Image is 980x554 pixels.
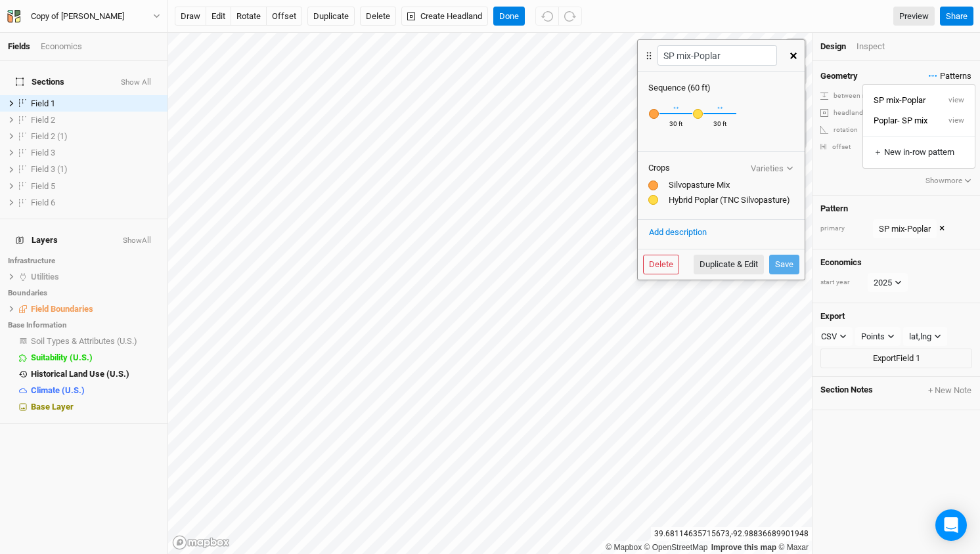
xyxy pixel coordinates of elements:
div: Sequence ( 60 ft ) [648,82,794,94]
button: Delete [643,255,679,274]
div: Copy of [PERSON_NAME] [31,10,124,23]
div: Field 2 (1) [31,131,160,142]
canvas: Map [168,33,812,554]
div: 39.68114635715673 , -92.98836689901948 [651,527,812,541]
div: Points [861,330,885,343]
div: Field 3 (1) [31,164,160,175]
span: Field 5 [31,181,55,191]
button: Delete [360,7,396,26]
button: Add description [648,225,707,240]
div: rotation [820,125,878,135]
button: Create Headland [401,7,488,26]
div: Design [820,41,846,53]
button: 2025 [868,273,908,293]
div: Field Boundaries [31,304,160,314]
div: Base Layer [31,402,160,412]
button: ExportField 1 [820,349,972,368]
button: CSV [815,327,853,347]
a: Mapbox [606,543,642,552]
div: Field 1 [31,98,160,109]
button: ShowAll [122,236,152,245]
div: primary [820,224,866,234]
button: Share [940,7,973,26]
span: Field 3 (1) [31,164,68,174]
button: Done [493,7,525,26]
a: Fields [8,41,30,51]
a: Preview [893,7,935,26]
button: Save [769,255,799,274]
div: CSV [821,330,837,343]
div: Crops [648,162,794,174]
div: ↔ [716,94,724,113]
span: Suitability (U.S.) [31,352,93,362]
span: Field 6 [31,198,55,207]
button: + New Note [927,385,972,396]
button: rotate [231,7,267,26]
span: Base Layer [31,402,74,412]
div: ＋ New in-row pattern [874,146,964,158]
div: start year [820,278,866,288]
button: Duplicate [307,7,355,26]
button: Patterns [928,69,972,83]
span: Field 2 (1) [31,131,68,141]
div: 30 ft [669,119,682,133]
div: Soil Types & Attributes (U.S.) [31,336,160,347]
span: Layers [16,235,58,245]
span: Climate (U.S.) [31,385,85,395]
div: Historical Land Use (U.S.) [31,369,160,379]
div: Field 5 [31,181,160,192]
button: Duplicate & Edit [694,255,764,274]
a: OpenStreetMap [644,543,708,552]
div: Field 3 [31,148,160,158]
h4: Pattern [820,203,972,214]
div: Field 6 [31,198,160,208]
button: Varieties [750,163,794,173]
h4: Geometry [820,71,858,81]
div: Silvopasture Mix [648,179,794,191]
span: Historical Land Use (U.S.) [31,369,129,379]
button: offset [266,7,302,26]
button: Show All [120,78,152,87]
button: Points [855,327,901,347]
h4: Export [820,311,972,322]
div: Copy of Michael Krumpelman [31,10,124,23]
button: draw [175,7,206,26]
button: Copy of [PERSON_NAME] [7,9,161,24]
div: Field 2 [31,115,160,125]
div: Y [832,160,878,169]
div: ↔ [672,94,680,113]
span: Sections [16,77,64,87]
div: Climate (U.S.) [31,385,160,396]
button: Poplar- SP mix [863,110,939,131]
span: Section Notes [820,385,873,396]
div: Economics [41,41,82,53]
span: Field 2 [31,115,55,125]
a: Maxar [778,543,809,552]
div: 30 ft [713,119,726,133]
span: Field Boundaries [31,304,93,314]
h4: Economics [820,257,972,268]
a: Improve this map [711,543,776,552]
div: between row [820,91,878,101]
div: Inspect [857,41,903,53]
button: edit [206,7,231,26]
div: Utilities [31,272,160,282]
div: headland [820,108,878,118]
div: offset [832,142,851,152]
a: Mapbox logo [172,535,230,550]
button: SP mix-Poplar [873,219,937,239]
input: Pattern name [657,45,776,66]
span: Field 3 [31,148,55,158]
button: lat,lng [903,327,947,347]
div: Open Intercom Messenger [935,509,967,541]
span: Soil Types & Attributes (U.S.) [31,336,137,346]
div: SP mix-Poplar [879,223,931,236]
button: view [939,90,975,110]
button: Redo (^Z) [558,7,582,26]
div: Hybrid Poplar (TNC Silvopasture) [648,194,794,206]
span: Patterns [929,70,971,83]
button: Showmore [925,175,973,188]
span: Field 1 [31,98,55,108]
span: Utilities [31,272,59,282]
